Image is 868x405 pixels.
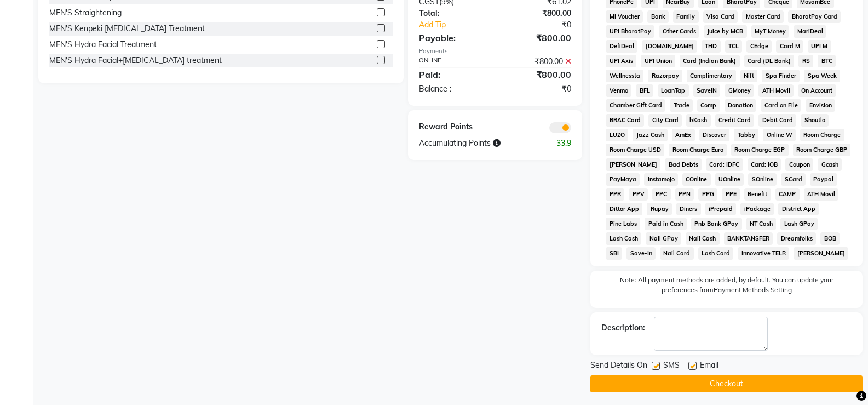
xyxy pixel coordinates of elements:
[714,285,792,295] label: Payment Methods Setting
[606,218,640,230] span: Pine Labs
[49,7,122,19] div: MEN'S Straightening
[818,55,836,67] span: BTC
[734,129,758,141] span: Tabby
[693,84,721,97] span: SaveIN
[687,70,736,82] span: Complimentary
[669,144,727,156] span: Room Charge Euro
[411,8,495,19] div: Total:
[659,25,699,38] span: Other Cards
[606,173,640,186] span: PayMaya
[740,203,774,215] span: iPackage
[411,31,495,44] div: Payable:
[672,129,695,141] span: AmEx
[633,129,668,141] span: Jazz Cash
[495,83,579,95] div: ₹0
[686,114,711,127] span: bKash
[419,47,571,56] div: Payments
[606,158,660,171] span: [PERSON_NAME]
[411,68,495,81] div: Paid:
[698,247,734,260] span: Lash Card
[762,70,800,82] span: Spa Finder
[804,70,840,82] span: Spa Week
[738,247,789,260] span: Innovative TELR
[686,232,720,245] span: Nail Cash
[626,247,656,260] span: Save-In
[746,40,772,53] span: CEdge
[658,84,689,97] span: LoanTap
[601,275,852,299] label: Note: All payment methods are added, by default. You can update your preferences from
[606,203,642,215] span: Dittor App
[778,203,819,215] span: District App
[411,138,537,149] div: Accumulating Points
[411,121,495,133] div: Reward Points
[798,84,836,97] span: On Account
[785,158,813,171] span: Coupon
[794,247,848,260] span: [PERSON_NAME]
[788,10,841,23] span: BharatPay Card
[746,218,777,230] span: NT Cash
[411,83,495,95] div: Balance :
[606,55,636,67] span: UPI Axis
[706,158,743,171] span: Card: IDFC
[606,70,643,82] span: Wellnessta
[806,99,835,112] span: Envision
[801,114,829,127] span: Shoutlo
[744,188,771,201] span: Benefit
[49,55,222,66] div: MEN'S Hydra Facial+[MEDICAL_DATA] treatment
[702,40,721,53] span: THD
[804,188,839,201] span: ATH Movil
[810,173,837,186] span: Paypal
[590,375,863,392] button: Checkout
[647,10,669,23] span: Bank
[740,70,758,82] span: Nift
[663,360,680,373] span: SMS
[495,31,579,44] div: ₹800.00
[673,10,699,23] span: Family
[675,188,694,201] span: PPN
[645,218,687,230] span: Paid in Cash
[699,129,730,141] span: Discover
[606,247,622,260] span: SBI
[629,188,648,201] span: PPV
[704,25,747,38] span: Juice by MCB
[722,188,740,201] span: PPE
[698,188,717,201] span: PPG
[601,322,645,334] div: Description:
[647,203,672,215] span: Rupay
[705,203,737,215] span: iPrepaid
[411,56,495,67] div: ONLINE
[748,173,777,186] span: SOnline
[780,218,818,230] span: Lash GPay
[763,129,796,141] span: Online W
[509,19,579,31] div: ₹0
[748,158,781,171] span: Card: IOB
[606,99,665,112] span: Chamber Gift Card
[606,129,628,141] span: LUZO
[715,114,755,127] span: Credit Card
[820,232,840,245] span: BOB
[665,158,702,171] span: Bad Debts
[606,144,664,156] span: Room Charge USD
[606,114,644,127] span: BRAC Card
[676,203,701,215] span: Diners
[495,68,579,81] div: ₹800.00
[758,84,794,97] span: ATH Movil
[606,232,641,245] span: Lash Cash
[808,40,831,53] span: UPI M
[590,360,647,373] span: Send Details On
[691,218,742,230] span: Pnb Bank GPay
[680,55,740,67] span: Card (Indian Bank)
[697,99,720,112] span: Comp
[644,173,678,186] span: Instamojo
[800,129,844,141] span: Room Charge
[648,70,682,82] span: Razorpay
[761,99,801,112] span: Card on File
[793,144,851,156] span: Room Charge GBP
[725,40,743,53] span: TCL
[775,188,800,201] span: CAMP
[49,23,205,35] div: MEN'S Kenpeki [MEDICAL_DATA] Treatment
[606,10,643,23] span: MI Voucher
[725,84,754,97] span: GMoney
[725,99,757,112] span: Donation
[411,19,509,31] a: Add Tip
